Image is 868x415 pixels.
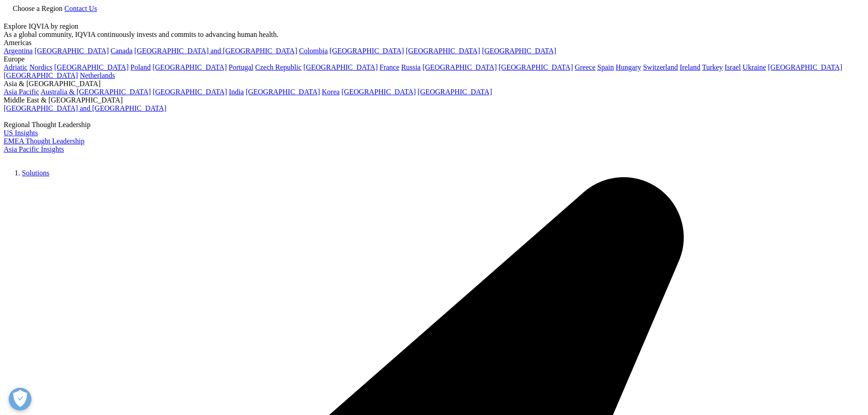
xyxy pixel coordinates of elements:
a: Spain [597,63,614,71]
a: [GEOGRAPHIC_DATA] and [GEOGRAPHIC_DATA] [134,47,297,55]
a: Contact Us [64,5,97,12]
a: Ireland [680,63,700,71]
a: Portugal [229,63,253,71]
a: [GEOGRAPHIC_DATA] [303,63,378,71]
a: Colombia [299,47,328,55]
a: Argentina [4,47,33,55]
a: [GEOGRAPHIC_DATA] [329,47,404,55]
a: [GEOGRAPHIC_DATA] [422,63,497,71]
a: [GEOGRAPHIC_DATA] [246,88,320,96]
a: [GEOGRAPHIC_DATA] [153,63,227,71]
a: [GEOGRAPHIC_DATA] [768,63,842,71]
a: Korea [322,88,339,96]
a: [GEOGRAPHIC_DATA] [498,63,573,71]
a: [GEOGRAPHIC_DATA] [35,47,109,55]
a: [GEOGRAPHIC_DATA] [153,88,227,96]
a: Hungary [616,63,641,71]
a: Nordics [29,63,52,71]
a: Canada [111,47,133,55]
span: Choose a Region [13,5,62,12]
a: Solutions [22,169,49,177]
a: Greece [575,63,595,71]
a: [GEOGRAPHIC_DATA] [54,63,128,71]
a: [GEOGRAPHIC_DATA] [482,47,556,55]
a: Czech Republic [255,63,302,71]
a: [GEOGRAPHIC_DATA] [4,72,78,79]
a: Russia [401,63,421,71]
div: Americas [4,39,864,47]
button: Open Preferences [9,388,31,410]
div: Asia & [GEOGRAPHIC_DATA] [4,80,864,88]
div: As a global community, IQVIA continuously invests and commits to advancing human health. [4,31,864,39]
a: US Insights [4,129,38,137]
div: Middle East & [GEOGRAPHIC_DATA] [4,96,864,104]
div: Explore IQVIA by region [4,22,864,31]
a: [GEOGRAPHIC_DATA] [418,88,492,96]
a: Israel [724,63,741,71]
a: [GEOGRAPHIC_DATA] and [GEOGRAPHIC_DATA] [4,104,166,112]
a: Australia & [GEOGRAPHIC_DATA] [41,88,151,96]
a: France [380,63,400,71]
a: Turkey [702,63,723,71]
a: EMEA Thought Leadership [4,137,84,145]
a: Switzerland [643,63,678,71]
div: Europe [4,55,864,63]
a: Asia Pacific [4,88,39,96]
a: Poland [130,63,150,71]
a: Netherlands [80,72,115,79]
a: [GEOGRAPHIC_DATA] [341,88,416,96]
a: India [229,88,244,96]
a: Asia Pacific Insights [4,145,64,153]
a: [GEOGRAPHIC_DATA] [406,47,480,55]
div: Regional Thought Leadership [4,121,864,129]
a: Adriatic [4,63,27,71]
a: Ukraine [743,63,766,71]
